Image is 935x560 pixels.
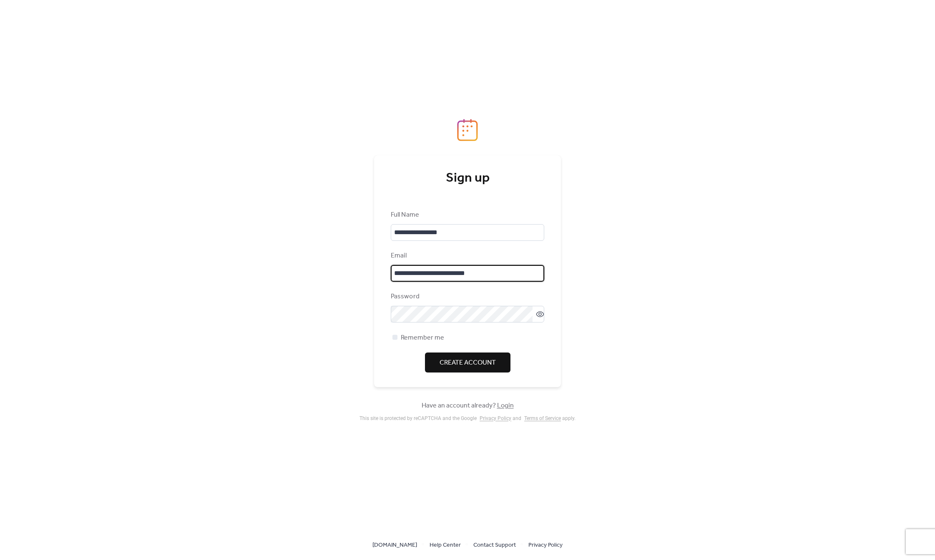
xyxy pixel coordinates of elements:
div: Email [391,251,543,261]
span: [DOMAIN_NAME] [372,540,417,550]
div: Password [391,292,543,302]
img: logo [457,119,478,141]
div: Sign up [391,170,544,187]
span: Have an account already? [422,401,514,411]
a: Help Center [430,540,461,550]
button: Create Account [425,352,510,372]
div: This site is protected by reCAPTCHA and the Google and apply . [359,415,576,421]
a: [DOMAIN_NAME] [372,540,417,550]
a: Terms of Service [524,415,561,421]
a: Login [497,399,514,412]
a: Privacy Policy [528,540,563,550]
span: Help Center [430,540,461,550]
div: Full Name [391,210,543,220]
span: Privacy Policy [528,540,563,550]
a: Privacy Policy [480,415,511,421]
a: Contact Support [473,540,516,550]
span: Create Account [440,358,496,368]
span: Remember me [401,333,444,343]
span: Contact Support [473,540,516,550]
